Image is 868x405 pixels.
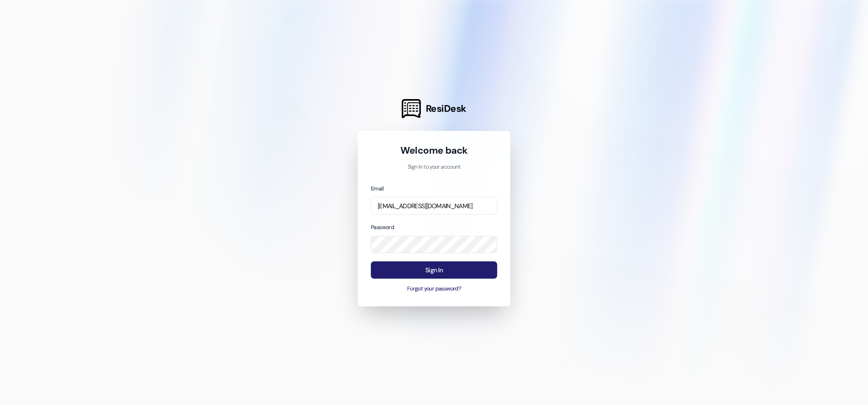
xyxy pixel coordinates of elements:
[371,144,497,157] h1: Welcome back
[371,163,497,171] p: Sign in to your account
[371,224,394,231] label: Password
[426,102,466,115] span: ResiDesk
[402,99,421,118] img: ResiDesk Logo
[371,261,497,279] button: Sign In
[371,197,497,215] input: name@example.com
[371,185,384,192] label: Email
[371,285,497,293] button: Forgot your password?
